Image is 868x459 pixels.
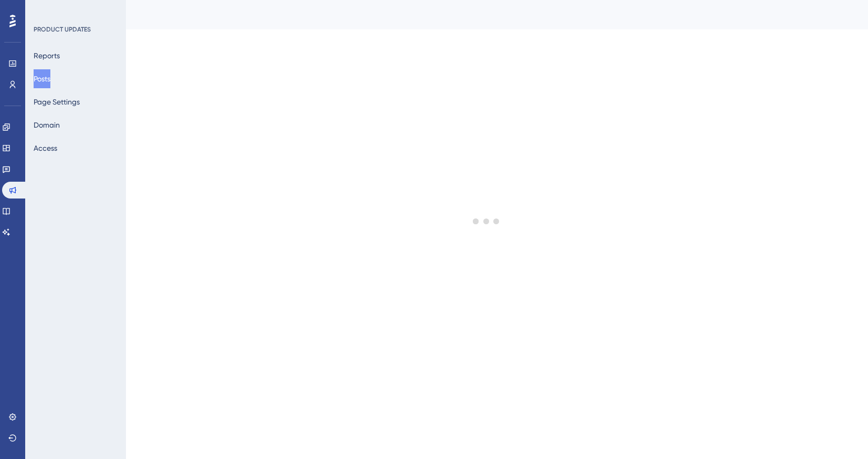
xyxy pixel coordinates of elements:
[34,46,60,65] button: Reports
[34,92,80,111] button: Page Settings
[34,69,50,88] button: Posts
[34,25,91,34] div: PRODUCT UPDATES
[34,116,60,134] button: Domain
[34,139,57,158] button: Access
